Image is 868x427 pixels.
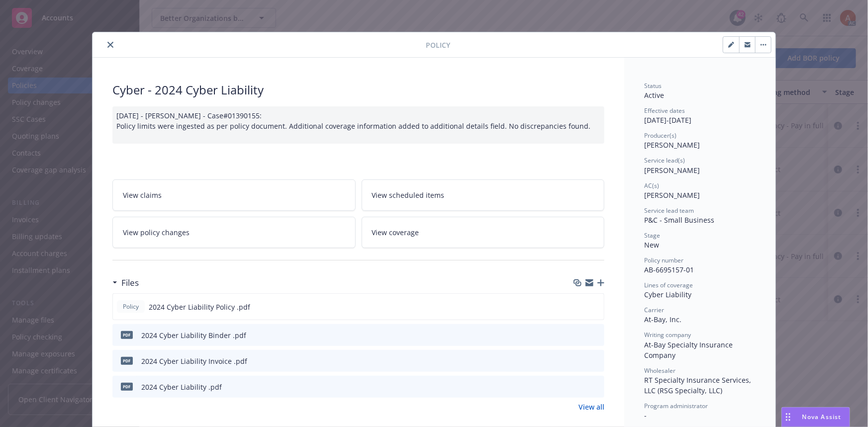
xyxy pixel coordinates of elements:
button: preview file [591,302,600,312]
span: View policy changes [123,227,190,238]
h3: Files [121,276,139,289]
div: 2024 Cyber Liability Binder .pdf [141,330,246,341]
span: At-Bay Specialty Insurance Company [644,340,735,360]
span: AC(s) [644,181,659,190]
div: Files [112,276,139,289]
button: download file [576,356,583,366]
span: Policy [426,40,450,50]
span: [PERSON_NAME] [644,140,700,150]
span: Stage [644,231,660,240]
span: Active [644,90,664,100]
button: Nova Assist [781,407,850,427]
span: At-Bay, Inc. [644,315,681,324]
span: Writing company [644,331,691,339]
span: AB-6695157-01 [644,265,694,274]
span: Service lead team [644,206,694,215]
button: download file [576,382,583,392]
span: Wholesaler [644,366,675,375]
span: P&C - Small Business [644,215,714,225]
button: preview file [591,330,600,341]
button: close [104,39,116,51]
div: Cyber - 2024 Cyber Liability [112,82,604,98]
span: Producer(s) [644,131,676,140]
span: Policy number [644,256,683,264]
button: preview file [591,356,600,366]
span: Program administrator [644,402,708,410]
button: preview file [591,382,600,392]
span: View coverage [372,227,419,238]
span: Carrier [644,306,664,314]
a: View coverage [362,217,605,248]
span: Status [644,82,662,90]
span: pdf [121,383,133,390]
span: pdf [121,331,133,339]
span: Lines of coverage [644,281,693,289]
span: [PERSON_NAME] [644,166,700,175]
span: Service lead(s) [644,156,685,165]
span: Effective dates [644,106,685,115]
span: - [644,411,647,420]
a: View policy changes [112,217,356,248]
div: [DATE] - [PERSON_NAME] - Case#01390155: Policy limits were ingested as per policy document. Addit... [112,106,604,144]
a: View claims [112,179,356,211]
div: 2024 Cyber Liability .pdf [141,382,222,392]
span: 2024 Cyber Liability Policy .pdf [149,302,250,312]
div: 2024 Cyber Liability Invoice .pdf [141,356,247,366]
button: download file [576,330,583,341]
span: Nova Assist [802,413,842,421]
div: Drag to move [782,408,794,427]
div: [DATE] - [DATE] [644,106,756,125]
span: [PERSON_NAME] [644,190,700,200]
span: pdf [121,357,133,364]
a: View scheduled items [362,179,605,211]
span: Policy [121,302,141,311]
div: Cyber Liability [644,289,756,300]
span: View claims [123,190,162,200]
button: download file [575,302,583,312]
a: View all [579,402,604,412]
span: View scheduled items [372,190,445,200]
span: New [644,240,659,250]
span: RT Specialty Insurance Services, LLC (RSG Specialty, LLC) [644,375,753,395]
